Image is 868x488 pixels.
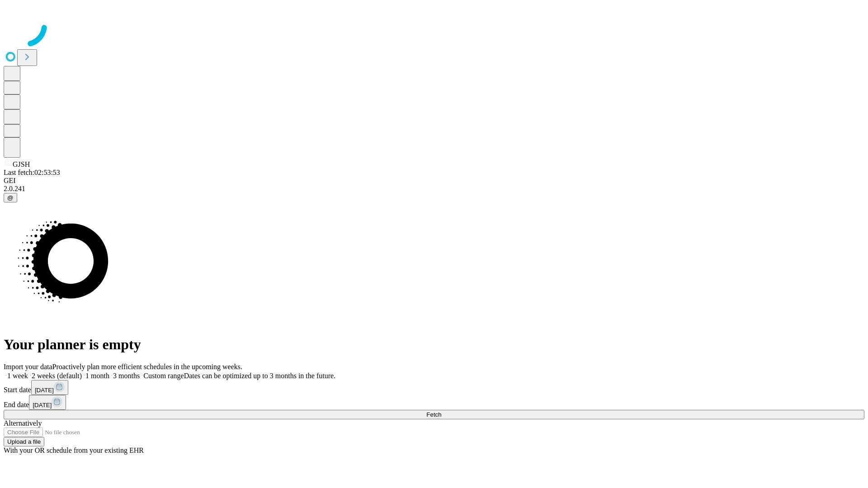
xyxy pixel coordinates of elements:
[4,446,144,454] span: With your OR schedule from your existing EHR
[13,160,30,168] span: GJSH
[4,437,44,446] button: Upload a file
[31,380,68,395] button: [DATE]
[143,372,184,380] span: Custom range
[4,380,864,395] div: Start date
[4,336,864,353] h1: Your planner is empty
[32,372,82,380] span: 2 weeks (default)
[184,372,335,380] span: Dates can be optimized up to 3 months in the future.
[85,372,109,380] span: 1 month
[4,193,17,202] button: @
[4,169,60,176] span: Last fetch: 02:53:53
[113,372,140,380] span: 3 months
[29,395,66,410] button: [DATE]
[7,194,14,201] span: @
[4,395,864,410] div: End date
[4,177,864,185] div: GEI
[35,387,54,394] span: [DATE]
[4,185,864,193] div: 2.0.241
[52,363,242,371] span: Proactively plan more efficient schedules in the upcoming weeks.
[7,372,28,380] span: 1 week
[33,402,52,408] span: [DATE]
[4,363,52,371] span: Import your data
[426,411,441,418] span: Fetch
[4,410,864,419] button: Fetch
[4,419,42,427] span: Alternatively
